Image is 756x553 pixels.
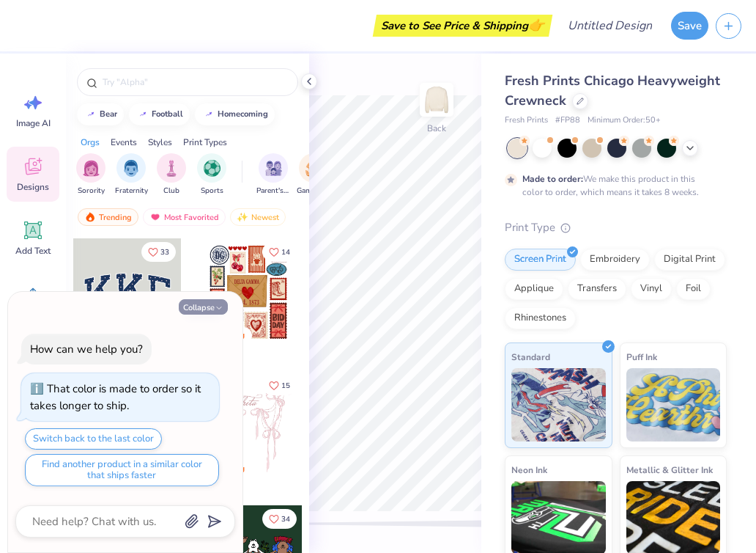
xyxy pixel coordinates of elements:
img: newest.gif [237,212,248,222]
img: Back [422,85,451,114]
div: Save to See Price & Shipping [377,15,549,37]
div: Trending [78,208,138,226]
span: Neon Ink [511,462,547,477]
span: Sorority [78,186,105,197]
span: Game Day [297,186,330,197]
span: 👉 [528,16,544,34]
span: 33 [160,249,169,256]
span: Fresh Prints [505,114,548,127]
div: Vinyl [631,278,672,300]
div: Back [427,122,446,135]
button: football [129,103,190,125]
div: How can we help you? [30,342,143,356]
span: Standard [511,349,550,365]
div: Rhinestones [505,307,576,329]
img: Game Day Image [305,160,322,177]
strong: Made to order: [522,173,583,185]
div: Orgs [81,136,100,149]
span: # FP88 [555,114,580,127]
button: bear [77,103,124,125]
div: Print Type [505,219,727,236]
div: Screen Print [505,249,576,271]
img: Club Image [163,160,179,177]
span: Image AI [16,117,51,129]
div: filter for Sports [197,153,226,197]
input: Untitled Design [556,11,664,40]
span: 15 [281,382,290,389]
img: trend_line.gif [137,110,149,119]
span: Sports [201,186,223,197]
div: We make this product in this color to order, which means it takes 8 weeks. [522,172,703,199]
button: Save [671,12,708,40]
div: Transfers [568,278,626,300]
div: Foil [676,278,711,300]
span: 14 [281,249,290,256]
div: filter for Club [157,153,186,197]
div: Events [111,136,137,149]
span: Parent's Weekend [256,186,290,197]
button: homecoming [195,103,275,125]
div: Digital Print [654,249,725,271]
div: That color is made to order so it takes longer to ship. [30,381,201,413]
div: Embroidery [580,249,650,271]
div: football [152,110,183,118]
div: Most Favorited [143,208,226,226]
div: Newest [230,208,286,226]
img: trend_line.gif [203,110,215,119]
img: Sports Image [204,160,220,177]
input: Try "Alpha" [101,75,289,89]
div: Applique [505,278,563,300]
span: 34 [281,516,290,523]
img: Puff Ink [626,368,721,442]
button: Like [262,509,297,529]
div: homecoming [218,110,268,118]
span: Designs [17,181,49,193]
div: Print Types [183,136,227,149]
button: Collapse [179,299,228,315]
img: most_fav.gif [149,212,161,222]
span: Puff Ink [626,349,657,365]
button: Like [262,242,297,262]
button: Like [262,376,297,395]
img: trending.gif [84,212,96,222]
span: Minimum Order: 50 + [588,114,661,127]
button: Find another product in a similar color that ships faster [25,454,219,486]
button: filter button [256,153,290,197]
div: filter for Sorority [76,153,105,197]
img: Standard [511,368,606,442]
span: Fraternity [115,186,148,197]
button: filter button [297,153,330,197]
span: Club [163,186,179,197]
button: filter button [157,153,186,197]
img: Sorority Image [83,160,100,177]
div: Styles [148,136,172,149]
span: Metallic & Glitter Ink [626,462,713,477]
div: filter for Parent's Weekend [256,153,290,197]
div: bear [100,110,117,118]
div: filter for Fraternity [115,153,148,197]
img: Parent's Weekend Image [265,160,282,177]
img: trend_line.gif [85,110,97,119]
button: filter button [197,153,226,197]
button: Like [141,242,176,262]
img: Fraternity Image [123,160,139,177]
span: Add Text [15,245,51,257]
span: Fresh Prints Chicago Heavyweight Crewneck [505,72,720,109]
button: filter button [115,153,148,197]
div: filter for Game Day [297,153,330,197]
button: Switch back to the last color [25,428,162,450]
button: filter button [76,153,105,197]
